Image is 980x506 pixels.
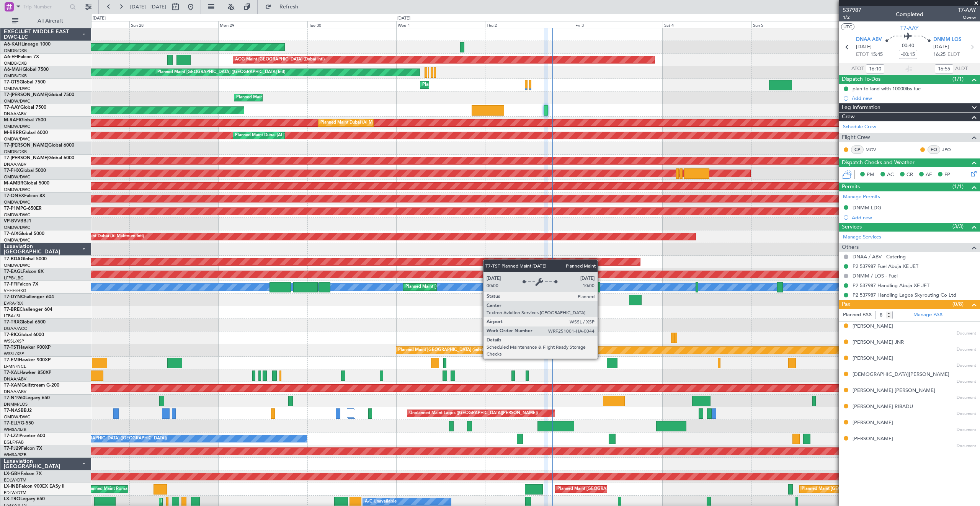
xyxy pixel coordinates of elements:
span: T7-AAY [958,6,976,14]
span: Flight Crew [842,133,870,142]
span: FP [944,171,950,179]
a: OMDW/DWC [4,414,30,420]
span: ETOT [856,51,869,59]
a: DNMM/LOS [4,402,28,407]
span: M-AMBR [4,181,23,186]
div: Planned Maint [GEOGRAPHIC_DATA] [557,483,630,495]
a: T7-GTSGlobal 7500 [4,80,46,85]
div: Mon 29 [218,21,307,28]
a: P2 537987 Handling Abuja XE JET [853,282,929,289]
span: T7-BRE [4,307,20,312]
div: [PERSON_NAME] [853,435,893,443]
span: T7-XAM [4,383,21,388]
a: EDLW/DTM [4,477,26,483]
span: T7-ONEX [4,194,24,198]
span: Services [842,223,862,232]
span: Document [957,411,976,417]
a: T7-ELLYG-550 [4,421,34,426]
a: P2 537987 Fuel Abuja XE JET [853,263,918,269]
span: LX-TRO [4,497,20,501]
span: T7-PJ29 [4,446,21,451]
span: T7-[PERSON_NAME] [4,143,48,148]
a: MGV [866,146,883,153]
a: Schedule Crew [843,123,876,131]
span: 15:45 [871,51,883,59]
span: T7-P1MP [4,206,23,211]
div: [PERSON_NAME] JNR [853,339,904,346]
span: A6-EFI [4,55,18,59]
span: 00:40 [902,42,914,50]
span: Document [957,346,976,353]
div: [DATE] [397,15,410,22]
span: T7-ELLY [4,421,21,426]
span: T7-AIX [4,232,18,236]
a: OMDW/DWC [4,212,30,218]
span: LX-INB [4,484,19,489]
button: UTC [841,23,854,30]
a: EGLF/FAB [4,439,24,445]
a: OMDB/DXB [4,60,27,66]
div: Planned Maint [GEOGRAPHIC_DATA] ([GEOGRAPHIC_DATA] Intl) [157,67,285,78]
a: T7-PJ29Falcon 7X [4,446,42,451]
a: A6-KAHLineage 1000 [4,42,51,47]
span: Document [957,362,976,369]
a: OMDW/DWC [4,187,30,193]
span: T7-EAGL [4,269,23,274]
div: Wed 1 [396,21,485,28]
a: T7-XAMGulfstream G-200 [4,383,59,388]
span: Dispatch Checks and Weather [842,158,915,167]
a: DNAA / ABV - Catering [853,253,906,260]
span: PM [867,171,874,179]
a: T7-NASBBJ2 [4,408,32,413]
a: T7-EAGLFalcon 8X [4,269,44,274]
span: T7-FFI [4,282,17,287]
input: --:-- [935,64,953,73]
a: T7-AIXGlobal 5000 [4,232,44,236]
a: A6-MAHGlobal 7500 [4,67,49,72]
div: [DEMOGRAPHIC_DATA][PERSON_NAME] [853,371,949,379]
a: T7-LZZIPraetor 600 [4,434,45,438]
a: EDLW/DTM [4,490,26,496]
a: OMDW/DWC [4,124,30,129]
span: AF [926,171,932,179]
span: T7-[PERSON_NAME] [4,156,48,160]
a: T7-BREChallenger 604 [4,307,52,312]
div: AOG Maint [GEOGRAPHIC_DATA] (Dubai Intl) [235,54,325,65]
span: VP-BVV [4,219,20,224]
div: Planned Maint Dubai (Al Maktoum Intl) [320,117,396,129]
div: CP [851,145,864,154]
span: Document [957,379,976,385]
span: M-RAFI [4,118,20,122]
span: T7-AAY [4,105,20,110]
span: 1/2 [843,14,861,21]
div: Planned Maint Dubai (Al Maktoum Intl) [422,79,498,91]
a: T7-ONEXFalcon 8X [4,194,45,198]
span: Pax [842,300,850,309]
span: Permits [842,183,860,191]
span: T7-EMI [4,358,19,362]
a: Manage Permits [843,193,880,201]
a: T7-TSTHawker 900XP [4,345,51,350]
div: Thu 2 [485,21,574,28]
span: T7-LZZI [4,434,20,438]
a: T7-TRXGlobal 6500 [4,320,46,325]
div: Unplanned Maint Roma (Ciampino) [82,483,150,495]
a: T7-N1960Legacy 650 [4,396,50,400]
a: DNAA/ABV [4,111,26,117]
a: DNAA/ABV [4,389,26,395]
a: T7-DYNChallenger 604 [4,295,54,299]
a: LFPB/LBG [4,275,24,281]
span: M-RRRR [4,131,22,135]
div: Planned Maint Dubai (Al Maktoum Intl) [235,130,310,141]
span: Others [842,243,859,252]
a: T7-BDAGlobal 5000 [4,257,47,261]
span: T7-TRX [4,320,20,325]
a: DNAA/ABV [4,162,26,167]
a: OMDW/DWC [4,263,30,268]
a: M-AMBRGlobal 5000 [4,181,49,186]
span: (1/1) [952,183,964,191]
div: DNMM LDG [853,204,881,211]
a: OMDW/DWC [4,98,30,104]
a: OMDW/DWC [4,136,30,142]
span: A6-KAH [4,42,21,47]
